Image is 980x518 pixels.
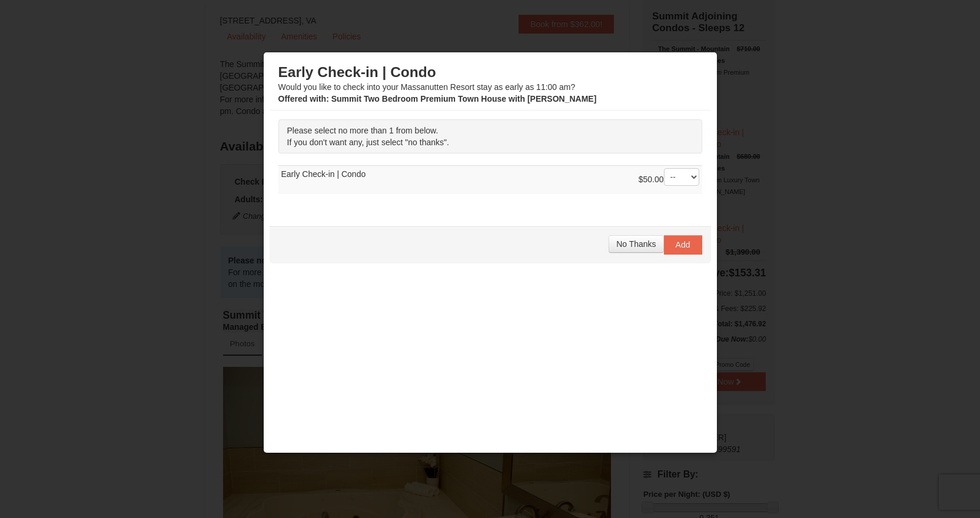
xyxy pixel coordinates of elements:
span: No Thanks [616,239,656,249]
div: Would you like to check into your Massanutten Resort stay as early as 11:00 am? [278,64,702,105]
span: Offered with [278,94,327,103]
div: $50.00 [639,168,699,192]
td: Early Check-in | Condo [278,166,702,195]
button: No Thanks [609,235,663,253]
span: Please select no more than 1 from below. [287,126,438,135]
button: Add [664,235,702,254]
h3: Early Check-in | Condo [278,64,702,81]
span: Add [676,240,690,249]
span: If you don't want any, just select "no thanks". [287,138,449,147]
strong: : Summit Two Bedroom Premium Town House with [PERSON_NAME] [278,94,597,103]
